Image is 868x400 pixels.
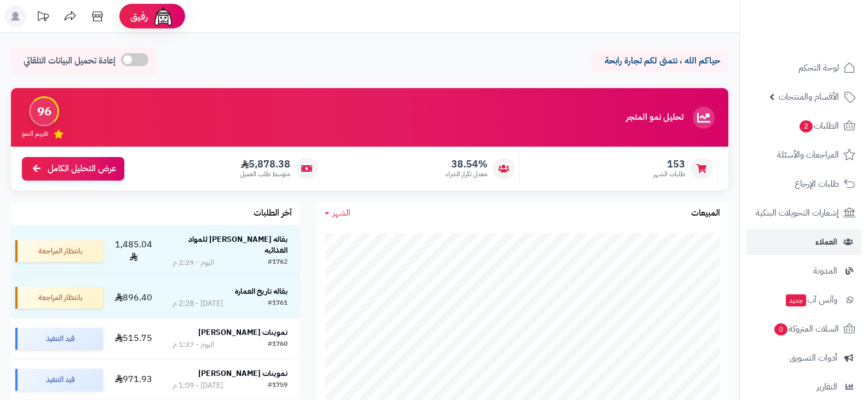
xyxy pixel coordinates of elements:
[240,158,290,170] span: 5,878.38
[254,208,292,218] h3: آخر الطلبات
[15,240,103,262] div: بانتظار المراجعة
[600,55,720,67] p: حياكم الله ، نتمنى لكم تجارة رابحة
[653,170,685,179] span: طلبات الشهر
[746,171,861,197] a: طلبات الإرجاع
[746,258,861,284] a: المدونة
[746,113,861,139] a: الطلبات2
[268,298,288,309] div: #1761
[746,287,861,313] a: وآتس آبجديد
[15,287,103,309] div: بانتظار المراجعة
[653,158,685,170] span: 153
[786,294,806,306] span: جديد
[235,286,288,297] strong: بقاله تاريخ العمارة
[756,205,839,221] span: إشعارات التحويلات البنكية
[800,120,813,132] span: 2
[746,316,861,342] a: السلات المتروكة0
[107,277,160,318] td: 896.40
[746,229,861,255] a: العملاء
[746,374,861,400] a: التقارير
[795,176,839,192] span: طلبات الإرجاع
[446,170,487,179] span: معدل تكرار الشراء
[107,318,160,359] td: 515.75
[188,234,288,256] strong: بقاله [PERSON_NAME] للمواد الغذائيه
[813,263,837,279] span: المدونة
[779,89,839,105] span: الأقسام والمنتجات
[15,328,103,350] div: قيد التنفيذ
[446,158,487,170] span: 38.54%
[173,380,223,391] div: [DATE] - 1:09 م
[817,379,837,395] span: التقارير
[746,200,861,226] a: إشعارات التحويلات البنكية
[785,292,837,308] span: وآتس آب
[107,360,160,400] td: 971.93
[22,129,48,138] span: تقييم النمو
[794,30,858,53] img: logo-2.png
[173,257,214,268] div: اليوم - 2:29 م
[325,207,350,219] a: الشهر
[152,5,174,27] img: ai-face.png
[790,350,837,366] span: أدوات التسويق
[198,368,288,379] strong: تموينات [PERSON_NAME]
[815,234,837,250] span: العملاء
[777,147,839,163] span: المراجعات والأسئلة
[332,206,350,219] span: الشهر
[29,5,56,30] a: تحديثات المنصة
[626,113,683,123] h3: تحليل نمو المتجر
[746,55,861,81] a: لوحة التحكم
[173,339,214,350] div: اليوم - 1:37 م
[130,10,148,23] span: رفيق
[107,225,160,277] td: 1,485.04
[15,369,103,391] div: قيد التنفيذ
[24,55,116,67] span: إعادة تحميل البيانات التلقائي
[268,339,288,350] div: #1760
[773,321,839,337] span: السلات المتروكة
[268,257,288,268] div: #1762
[774,323,787,335] span: 0
[198,327,288,338] strong: تموينات [PERSON_NAME]
[240,170,290,179] span: متوسط طلب العميل
[798,118,839,134] span: الطلبات
[268,380,288,391] div: #1759
[173,298,223,309] div: [DATE] - 2:28 م
[746,345,861,371] a: أدوات التسويق
[48,163,116,175] span: عرض التحليل الكامل
[798,60,839,76] span: لوحة التحكم
[746,142,861,168] a: المراجعات والأسئلة
[691,208,720,218] h3: المبيعات
[22,157,124,181] a: عرض التحليل الكامل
